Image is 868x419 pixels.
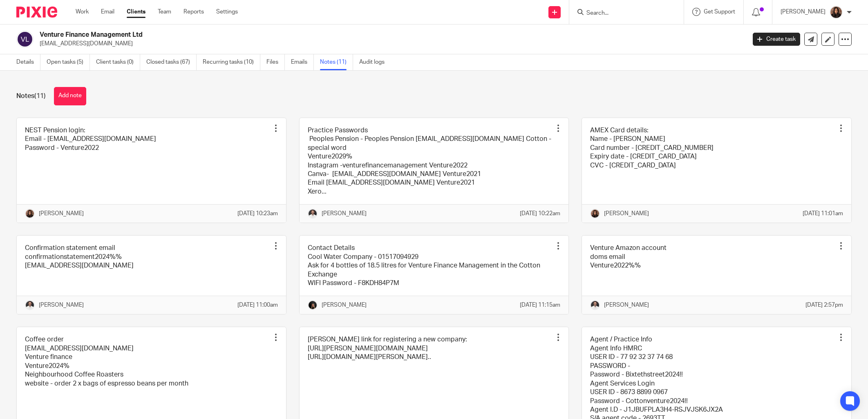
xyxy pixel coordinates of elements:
button: Add note [54,87,86,105]
img: Pixie [16,7,57,18]
a: Closed tasks (67) [146,54,197,70]
a: Recurring tasks (10) [203,54,260,70]
p: [DATE] 2:57pm [805,301,843,309]
p: [DATE] 11:01am [803,209,843,218]
img: dom%20slack.jpg [590,300,600,310]
p: [PERSON_NAME] [39,209,84,218]
a: Notes (11) [320,54,353,70]
a: Email [101,8,114,16]
a: Files [266,54,285,70]
a: Team [158,8,171,16]
a: Audit logs [359,54,391,70]
p: [DATE] 11:00am [237,301,278,309]
a: Client tasks (0) [96,54,140,70]
input: Search [586,10,659,17]
a: Settings [216,8,238,16]
p: [PERSON_NAME] [322,209,367,218]
a: Details [16,54,40,70]
h2: Venture Finance Management Ltd [40,31,600,39]
img: Headshot.jpg [830,6,843,19]
p: [PERSON_NAME] [604,209,649,218]
p: [PERSON_NAME] [39,301,84,309]
p: [DATE] 10:23am [237,209,278,218]
a: Create task [753,33,800,46]
img: Headshot.jpg [590,209,600,218]
p: [PERSON_NAME] [604,301,649,309]
span: Get Support [704,9,735,15]
a: Emails [291,54,314,70]
p: [PERSON_NAME] [781,8,825,16]
h1: Notes [16,92,46,100]
p: [EMAIL_ADDRESS][DOMAIN_NAME] [40,40,740,48]
p: [DATE] 11:15am [520,301,560,309]
span: (11) [34,93,46,99]
p: [PERSON_NAME] [322,301,367,309]
img: 455A9867.jpg [308,300,318,310]
img: dom%20slack.jpg [25,300,35,310]
a: Work [76,8,89,16]
a: Clients [127,8,145,16]
img: svg%3E [16,31,34,48]
img: dom%20slack.jpg [308,209,318,218]
a: Reports [183,8,204,16]
p: [DATE] 10:22am [520,209,560,218]
a: Open tasks (5) [47,54,90,70]
img: Headshot.jpg [25,209,35,218]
